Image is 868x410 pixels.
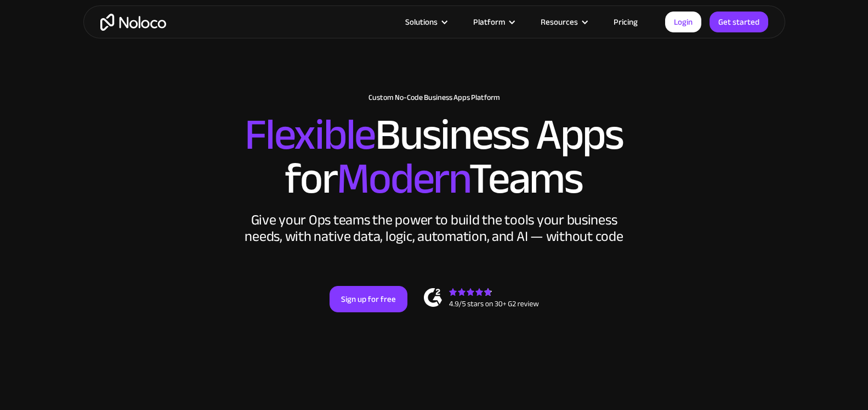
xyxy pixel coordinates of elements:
[330,286,407,312] a: Sign up for free
[710,12,768,32] a: Get started
[100,14,166,31] a: home
[527,15,600,29] div: Resources
[665,12,701,32] a: Login
[392,15,459,29] div: Solutions
[94,113,774,201] h2: Business Apps for Teams
[94,93,774,102] h1: Custom No-Code Business Apps Platform
[600,15,651,29] a: Pricing
[541,15,578,29] div: Resources
[459,15,527,29] div: Platform
[405,15,438,29] div: Solutions
[242,212,626,245] div: Give your Ops teams the power to build the tools your business needs, with native data, logic, au...
[473,15,505,29] div: Platform
[245,94,375,176] span: Flexible
[337,138,469,220] span: Modern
